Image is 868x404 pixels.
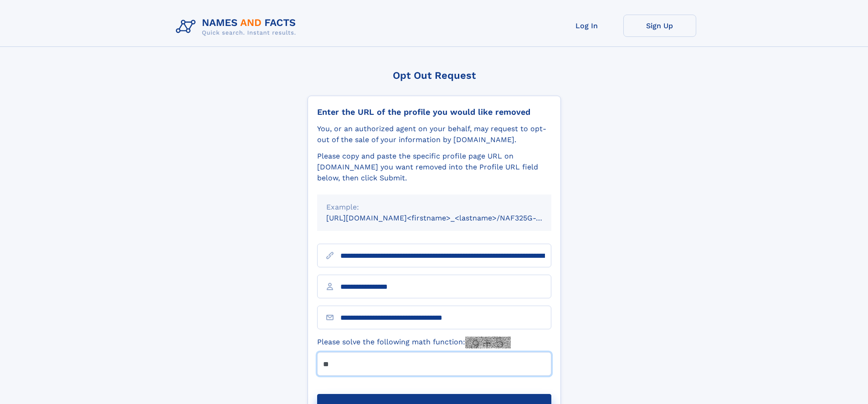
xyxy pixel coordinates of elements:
[550,15,623,37] a: Log In
[172,15,303,39] img: Logo Names and Facts
[317,123,551,145] div: You, or an authorized agent on your behalf, may request to opt-out of the sale of your informatio...
[308,70,561,81] div: Opt Out Request
[326,202,542,213] div: Example:
[317,151,551,184] div: Please copy and paste the specific profile page URL on [DOMAIN_NAME] you want removed into the Pr...
[317,337,511,348] label: Please solve the following math function:
[317,107,551,117] div: Enter the URL of the profile you would like removed
[326,214,569,222] small: [URL][DOMAIN_NAME]<firstname>_<lastname>/NAF325G-xxxxxxxx
[623,15,696,37] a: Sign Up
